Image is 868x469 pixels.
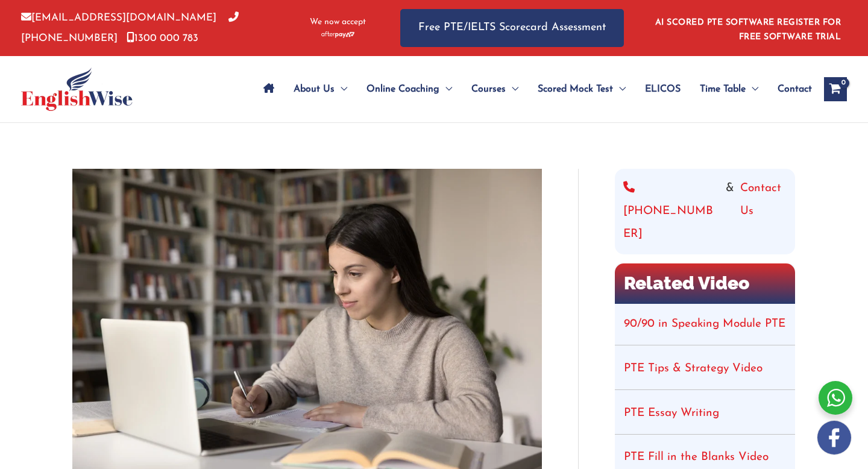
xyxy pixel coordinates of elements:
[538,68,613,110] span: Scored Mock Test
[624,452,769,463] a: PTE Fill in the Blanks Video
[310,16,366,28] span: We now accept
[655,18,841,42] a: AI SCORED PTE SOFTWARE REGISTER FOR FREE SOFTWARE TRIAL
[506,68,518,110] span: Menu Toggle
[824,77,847,101] a: View Shopping Cart, empty
[528,68,635,110] a: Scored Mock TestMenu Toggle
[613,68,626,110] span: Menu Toggle
[462,68,528,110] a: CoursesMenu Toggle
[21,13,216,23] a: [EMAIL_ADDRESS][DOMAIN_NAME]
[615,263,795,304] h2: Related Video
[624,408,719,419] a: PTE Essay Writing
[624,318,785,330] a: 90/90 in Speaking Module PTE
[357,68,462,110] a: Online CoachingMenu Toggle
[284,68,357,110] a: About UsMenu Toggle
[21,68,133,111] img: cropped-ew-logo
[624,363,763,374] a: PTE Tips & Strategy Video
[648,8,847,48] aside: Header Widget 1
[335,68,347,110] span: Menu Toggle
[768,68,812,110] a: Contact
[746,68,758,110] span: Menu Toggle
[127,33,198,43] a: 1300 000 783
[690,68,768,110] a: Time TableMenu Toggle
[439,68,452,110] span: Menu Toggle
[700,68,746,110] span: Time Table
[623,177,787,246] div: &
[471,68,506,110] span: Courses
[645,68,681,110] span: ELICOS
[623,177,720,246] a: [PHONE_NUMBER]
[635,68,690,110] a: ELICOS
[21,13,239,43] a: [PHONE_NUMBER]
[294,68,335,110] span: About Us
[400,9,624,47] a: Free PTE/IELTS Scorecard Assessment
[778,68,812,110] span: Contact
[321,31,354,38] img: Afterpay-Logo
[817,421,851,455] img: white-facebook.png
[740,177,787,246] a: Contact Us
[366,68,439,110] span: Online Coaching
[254,68,812,110] nav: Site Navigation: Main Menu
